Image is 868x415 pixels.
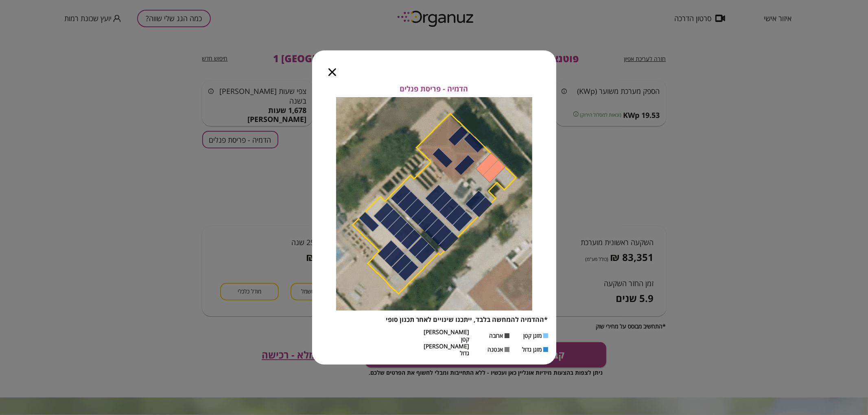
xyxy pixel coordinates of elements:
[523,346,542,353] span: מזגן גדול
[424,328,470,343] span: [PERSON_NAME] קטן
[400,85,468,93] span: הדמיה - פריסת פנלים
[386,315,548,324] span: *ההדמיה להמחשה בלבד, ייתכנו שינויים לאחר תכנון סופי
[524,332,542,339] span: מזגן קטן
[424,343,470,357] span: [PERSON_NAME] גדול
[490,332,503,339] span: ארובה
[488,346,503,353] span: אנטנה
[336,97,532,311] img: Panels layout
